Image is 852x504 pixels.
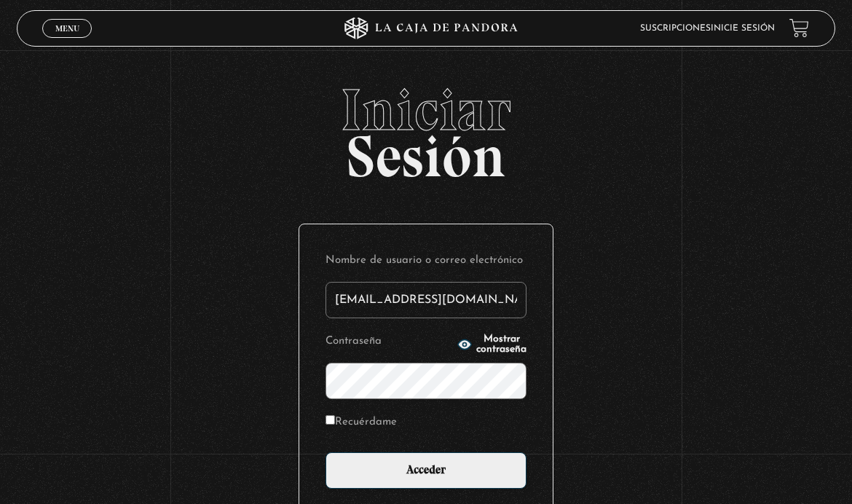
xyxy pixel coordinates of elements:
a: Inicie sesión [711,24,775,33]
span: Mostrar contraseña [476,334,526,355]
h2: Sesión [17,81,835,174]
a: View your shopping cart [789,18,809,38]
label: Recuérdame [326,412,397,432]
input: Recuérdame [326,415,335,425]
label: Nombre de usuario o correo electrónico [326,251,526,270]
button: Mostrar contraseña [457,334,526,355]
input: Acceder [326,452,526,489]
span: Iniciar [17,81,835,139]
a: Suscripciones [640,24,711,33]
span: Menu [55,24,79,33]
label: Contraseña [326,331,453,351]
span: Cerrar [50,36,84,47]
